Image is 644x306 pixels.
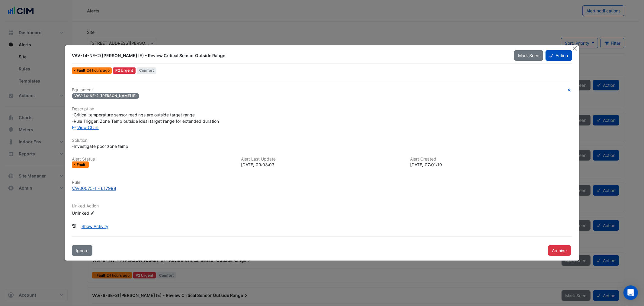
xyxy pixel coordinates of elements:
[410,161,572,168] div: [DATE] 07:01:19
[87,68,110,73] span: Mon 06-Oct-2025 10:03 AEDT
[76,248,88,253] span: Ignore
[137,67,156,74] span: Comfort
[72,185,572,191] a: VAV00075-1 - 617998
[72,53,507,59] div: VAV-14-NE-2([PERSON_NAME] IE) - Review Critical Sensor Outside Range
[241,157,403,162] h6: Alert Last Update
[72,112,219,124] span: -Critical temperature sensor readings are outside target range -Rule Trigger: Zone Temp outside i...
[78,221,112,232] button: Show Activity
[90,211,95,216] fa-icon: Edit Linked Action
[72,210,144,216] div: Unlinked
[72,144,128,149] span: -Investigate poor zone temp
[241,161,403,168] div: [DATE] 09:03:03
[77,163,87,167] span: Fault
[77,69,87,72] span: Fault
[514,50,543,61] button: Mark Seen
[72,180,572,185] h6: Rule
[72,138,572,143] h6: Solution
[410,157,572,162] h6: Alert Created
[518,53,539,58] span: Mark Seen
[546,50,572,61] button: Action
[72,203,572,209] h6: Linked Action
[548,245,571,256] button: Archive
[572,45,578,52] button: Close
[72,87,572,93] h6: Equipment
[72,125,99,130] a: View Chart
[72,106,572,112] h6: Description
[623,285,638,300] div: Open Intercom Messenger
[113,67,136,74] div: P2 Urgent
[72,157,234,162] h6: Alert Status
[72,245,92,256] button: Ignore
[72,185,116,191] div: VAV00075-1 - 617998
[72,93,139,99] span: VAV-14-NE-2 ([PERSON_NAME] IE)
